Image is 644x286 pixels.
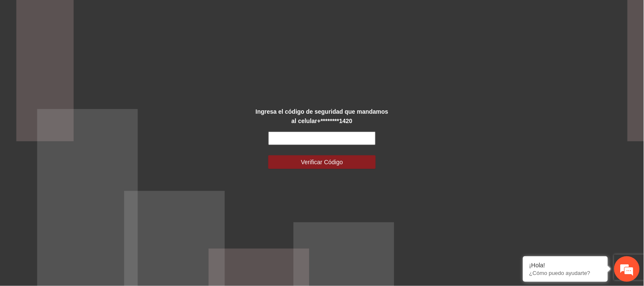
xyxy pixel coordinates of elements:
div: ¡Hola! [529,262,602,269]
button: Verificar Código [268,155,376,169]
strong: Ingresa el código de seguridad que mandamos al celular +********1420 [256,108,388,124]
textarea: Escriba su mensaje y pulse “Intro” [4,193,162,223]
span: Verificar Código [301,157,343,167]
p: ¿Cómo puedo ayudarte? [529,270,602,276]
div: Minimizar ventana de chat en vivo [139,4,160,25]
div: Chatee con nosotros ahora [44,43,143,54]
span: Estamos en línea. [49,94,117,180]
